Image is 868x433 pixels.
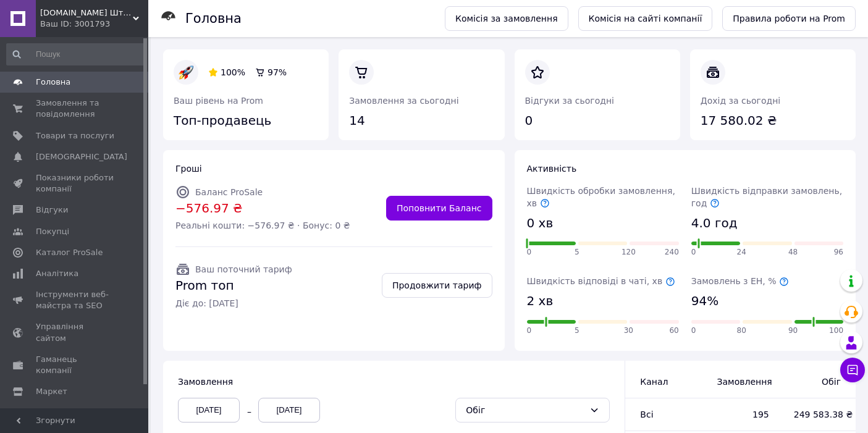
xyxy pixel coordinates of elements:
span: 48 [788,247,798,258]
span: Показники роботи компанії [36,172,114,195]
span: Баланс ProSale [195,187,263,197]
span: 60 [669,326,678,336]
span: Каталог ProSale [36,247,103,258]
div: [DATE] [178,398,240,422]
span: Швидкість відправки замовлень, год [691,186,842,208]
span: 100% [221,67,245,77]
span: [DEMOGRAPHIC_DATA] [36,151,127,162]
span: Замовлень з ЕН, % [691,276,789,286]
span: 240 [665,247,679,258]
span: 249 583.38 ₴ [794,408,841,421]
span: 30 [624,326,633,336]
div: [DATE] [258,398,320,422]
button: Чат з покупцем [840,358,865,382]
span: 195 [717,408,769,421]
span: 80 [737,326,746,336]
span: 0 хв [527,214,554,232]
span: 90 [788,326,798,336]
span: Ваш поточний тариф [195,264,292,274]
span: Маркет [36,386,67,397]
span: Аналітика [36,268,78,279]
span: Інструменти веб-майстра та SEO [36,289,114,311]
span: Реальні кошти: −576.97 ₴ · Бонус: 0 ₴ [175,219,350,232]
span: Швидкість обробки замовлення, хв [527,186,675,208]
span: Гроші [175,164,202,174]
span: kvitu-opt.com.ua Штучні квіти, голівки, муляжі фруктів і овочів, декор [40,7,133,19]
span: 5 [575,247,579,258]
span: 5 [575,326,579,336]
span: Канал [640,377,668,387]
h1: Головна [185,11,242,26]
span: Замовлення [717,376,769,388]
a: Комісія за замовлення [445,6,568,31]
a: Поповнити Баланс [386,196,492,221]
input: Пошук [6,43,146,65]
span: 4.0 год [691,214,738,232]
span: 0 [527,247,532,258]
span: −576.97 ₴ [175,200,350,217]
span: Покупці [36,226,69,237]
span: Швидкість відповіді в чаті, хв [527,276,675,286]
span: 0 [527,326,532,336]
span: Замовлення та повідомлення [36,98,114,120]
div: Обіг [466,403,584,417]
span: Товари та послуги [36,130,114,141]
a: Комісія на сайті компанії [578,6,713,31]
span: 94% [691,292,718,310]
span: 0 [691,326,696,336]
span: 100 [829,326,843,336]
span: 97% [268,67,287,77]
span: Активність [527,164,577,174]
a: Продовжити тариф [382,273,492,298]
span: Діє до: [DATE] [175,297,292,309]
span: Управління сайтом [36,321,114,343]
span: 24 [737,247,746,258]
span: Prom топ [175,277,292,295]
span: Налаштування [36,407,99,418]
span: Обіг [794,376,841,388]
span: 96 [834,247,843,258]
a: Правила роботи на Prom [722,6,856,31]
span: Відгуки [36,204,68,216]
span: Замовлення [178,377,233,387]
span: 0 [691,247,696,258]
span: Головна [36,77,70,88]
div: Ваш ID: 3001793 [40,19,148,30]
span: Всi [640,410,653,419]
span: 2 хв [527,292,554,310]
span: 120 [622,247,636,258]
span: Гаманець компанії [36,354,114,376]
